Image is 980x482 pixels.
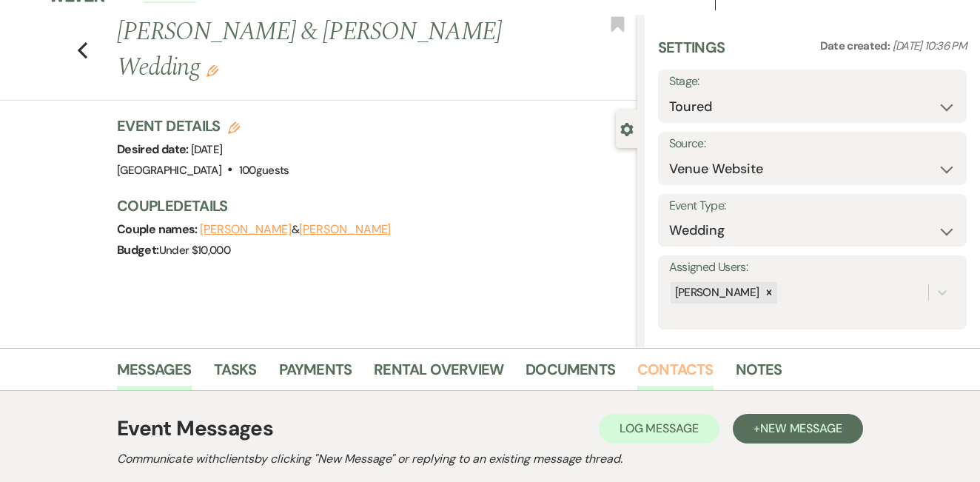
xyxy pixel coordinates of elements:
[620,121,634,135] button: Close lead details
[239,163,289,178] span: 100 guests
[117,450,863,468] h2: Communicate with clients by clicking "New Message" or replying to an existing message thread.
[736,358,782,390] a: Notes
[200,222,391,237] span: &
[671,282,762,304] div: [PERSON_NAME]
[117,242,159,258] span: Budget:
[214,358,257,390] a: Tasks
[117,163,221,178] span: [GEOGRAPHIC_DATA]
[159,243,231,258] span: Under $10,000
[117,413,273,444] h1: Event Messages
[820,39,893,53] span: Date created:
[117,221,200,237] span: Couple names:
[299,224,391,235] button: [PERSON_NAME]
[669,133,956,155] label: Source:
[117,195,622,216] h3: Couple Details
[117,141,191,157] span: Desired date:
[637,358,714,390] a: Contacts
[760,421,842,436] span: New Message
[207,64,218,77] button: Edit
[620,421,699,436] span: Log Message
[117,116,289,136] h3: Event Details
[658,37,725,70] h3: Settings
[526,358,615,390] a: Documents
[279,358,352,390] a: Payments
[669,257,956,278] label: Assigned Users:
[117,15,527,85] h1: [PERSON_NAME] & [PERSON_NAME] Wedding
[200,224,292,235] button: [PERSON_NAME]
[733,414,863,443] button: +New Message
[374,358,503,390] a: Rental Overview
[117,358,192,390] a: Messages
[669,71,956,93] label: Stage:
[669,195,956,217] label: Event Type:
[893,39,967,53] span: [DATE] 10:36 PM
[599,414,719,443] button: Log Message
[191,142,222,157] span: [DATE]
